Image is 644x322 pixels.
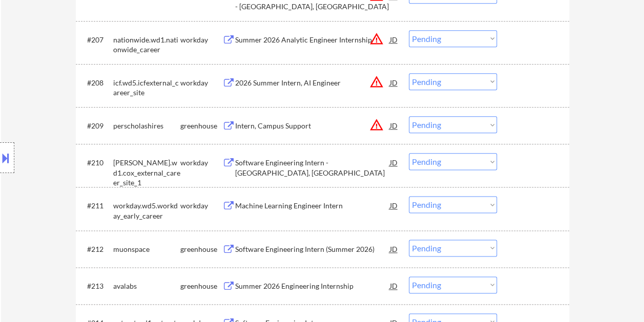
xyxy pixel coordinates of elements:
[369,32,384,46] button: warning_amber
[369,75,384,89] button: warning_amber
[87,35,105,45] div: #207
[180,158,222,168] div: workday
[180,244,222,254] div: greenhouse
[389,153,399,171] div: JD
[235,201,390,211] div: Machine Learning Engineer Intern
[113,35,180,55] div: nationwide.wd1.nationwide_career
[113,281,180,291] div: avalabs
[235,121,390,131] div: Intern, Campus Support
[389,276,399,295] div: JD
[180,78,222,88] div: workday
[180,35,222,45] div: workday
[369,118,384,132] button: warning_amber
[389,73,399,92] div: JD
[235,244,390,254] div: Software Engineering Intern (Summer 2026)
[389,240,399,258] div: JD
[389,196,399,214] div: JD
[87,281,105,291] div: #213
[180,281,222,291] div: greenhouse
[389,30,399,49] div: JD
[389,116,399,135] div: JD
[235,281,390,291] div: Summer 2026 Engineering Internship
[235,78,390,88] div: 2026 Summer Intern, AI Engineer
[235,35,390,45] div: Summer 2026 Analytic Engineer Internship
[235,158,390,178] div: Software Engineering Intern - [GEOGRAPHIC_DATA], [GEOGRAPHIC_DATA]
[180,201,222,211] div: workday
[180,121,222,131] div: greenhouse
